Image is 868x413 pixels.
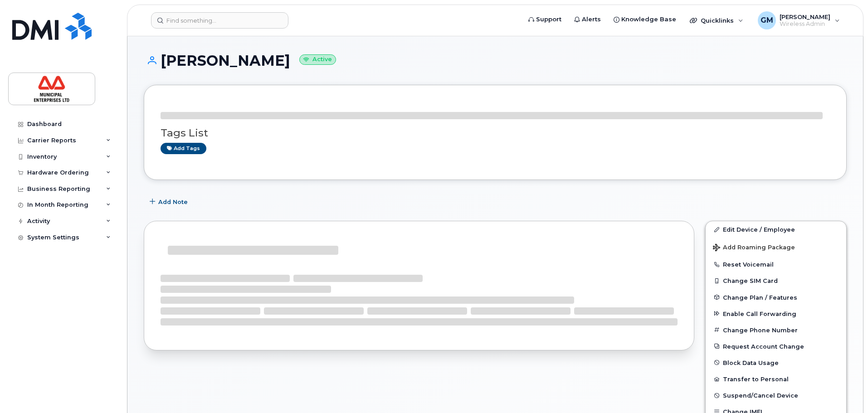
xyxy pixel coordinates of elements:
[706,256,846,272] button: Reset Voicemail
[299,54,336,65] small: Active
[723,392,798,399] span: Suspend/Cancel Device
[144,194,195,210] button: Add Note
[158,198,188,206] span: Add Note
[706,238,846,256] button: Add Roaming Package
[706,371,846,387] button: Transfer to Personal
[713,244,795,253] span: Add Roaming Package
[706,272,846,289] button: Change SIM Card
[706,322,846,338] button: Change Phone Number
[161,143,206,154] a: Add tags
[706,289,846,306] button: Change Plan / Features
[723,310,796,317] span: Enable Call Forwarding
[706,221,846,238] a: Edit Device / Employee
[706,387,846,403] button: Suspend/Cancel Device
[706,306,846,322] button: Enable Call Forwarding
[706,355,846,371] button: Block Data Usage
[144,53,847,68] h1: [PERSON_NAME]
[723,294,797,301] span: Change Plan / Features
[161,127,830,139] h3: Tags List
[706,338,846,355] button: Request Account Change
